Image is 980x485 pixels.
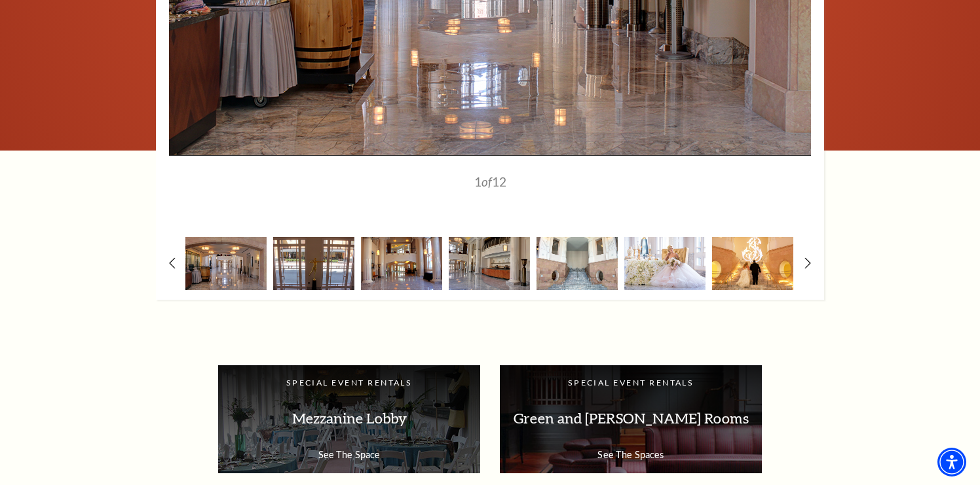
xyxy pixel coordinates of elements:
p: See The Spaces [513,449,749,460]
img: A spacious lobby with tall white columns, polished marble floors, and modern lighting. There are ... [361,237,442,290]
img: A couple walks up a grand staircase, illuminated by candles, with a decorative projection on the ... [712,237,793,290]
div: Accessibility Menu [937,448,966,476]
span: of [481,174,492,189]
p: Special Event Rentals [231,378,467,388]
p: Green and [PERSON_NAME] Rooms [513,398,749,439]
p: 1 12 [238,175,742,188]
p: See The Space [231,449,467,460]
img: A spacious hotel lobby featuring marble floors, elegant columns, a reception desk, and modern lig... [449,237,530,290]
img: A bride in a voluminous, layered gown sits elegantly beside a floral-decorated table with candles... [624,237,706,290]
img: A golden statue of an archer stands near large windows, overlooking a street with outdoor dining ... [273,237,354,290]
img: A spacious, elegant hallway with polished marble floors, decorative lighting, and a reception are... [185,237,267,290]
img: A grand staircase with marble steps leads up to a spacious, light-filled area, featuring decorati... [537,237,618,290]
a: Special Event Rentals Mezzanine Lobby See The Space [218,365,480,473]
p: Mezzanine Lobby [231,398,467,439]
a: Special Event Rentals Green and [PERSON_NAME] Rooms See The Spaces [500,365,762,473]
p: Special Event Rentals [513,378,749,388]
